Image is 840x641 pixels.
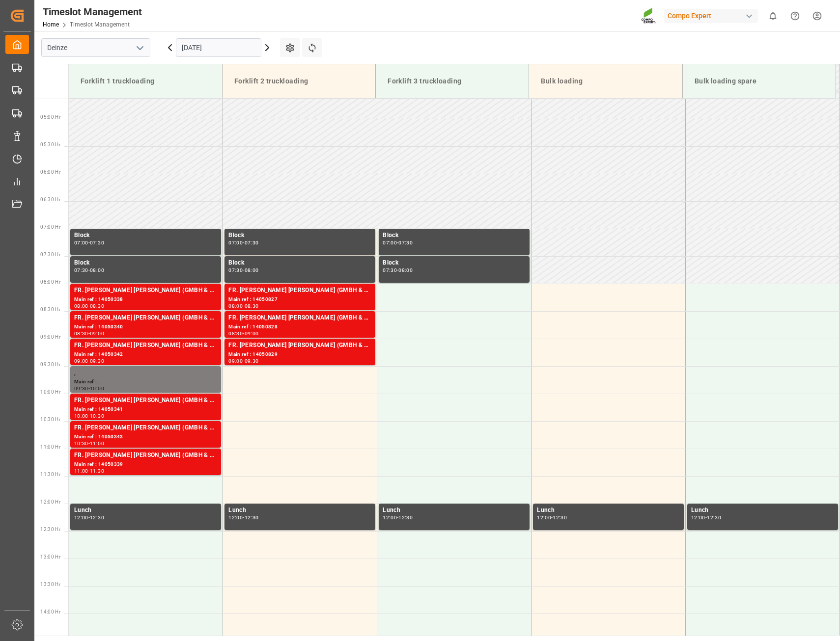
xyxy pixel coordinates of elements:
[74,396,217,405] div: FR. [PERSON_NAME] [PERSON_NAME] (GMBH & CO.) KG, COMPO EXPERT Benelux N.V.
[43,21,59,28] a: Home
[74,423,217,433] div: FR. [PERSON_NAME] [PERSON_NAME] (GMBH & CO.) KG, COMPO EXPERT Benelux N.V.
[228,268,243,272] div: 07:30
[88,441,90,446] div: -
[74,323,217,331] div: Main ref : 14050340
[90,268,104,272] div: 08:00
[383,506,526,515] div: Lunch
[74,414,88,418] div: 10:00
[228,359,243,363] div: 09:00
[74,304,88,308] div: 08:00
[90,386,104,391] div: 10:00
[90,469,104,473] div: 11:30
[40,444,60,450] span: 11:00 Hr
[74,506,217,515] div: Lunch
[88,331,90,336] div: -
[228,331,243,336] div: 08:30
[74,368,217,378] div: ,
[383,515,397,520] div: 12:00
[784,5,806,27] button: Help Center
[641,7,657,25] img: Screenshot%202023-09-29%20at%2010.02.21.png_1712312052.png
[705,515,707,520] div: -
[398,240,413,245] div: 07:30
[245,359,259,363] div: 09:30
[74,460,217,469] div: Main ref : 14050339
[245,304,259,308] div: 08:30
[40,279,60,285] span: 08:00 Hr
[243,515,244,520] div: -
[88,469,90,473] div: -
[228,231,371,240] div: Block
[74,258,217,268] div: Block
[398,515,413,520] div: 12:30
[74,469,88,473] div: 11:00
[74,350,217,359] div: Main ref : 14050342
[228,350,371,359] div: Main ref : 14050829
[74,451,217,460] div: FR. [PERSON_NAME] [PERSON_NAME] (GMBH & CO.) KG, COMPO EXPERT Benelux N.V.
[74,433,217,441] div: Main ref : 14050343
[74,331,88,336] div: 08:30
[384,72,521,90] div: Forklift 3 truckloading
[40,609,60,614] span: 14:00 Hr
[40,334,60,340] span: 09:00 Hr
[228,304,243,308] div: 08:00
[74,441,88,446] div: 10:30
[228,515,243,520] div: 12:00
[40,362,60,367] span: 09:30 Hr
[40,197,60,202] span: 06:30 Hr
[664,9,758,23] div: Compo Expert
[40,224,60,230] span: 07:00 Hr
[40,142,60,147] span: 05:30 Hr
[397,515,398,520] div: -
[691,515,705,520] div: 12:00
[90,359,104,363] div: 09:30
[707,515,721,520] div: 12:30
[132,40,147,55] button: open menu
[43,4,142,19] div: Timeslot Management
[228,295,371,304] div: Main ref : 14050827
[383,268,397,272] div: 07:30
[90,304,104,308] div: 08:30
[398,268,413,272] div: 08:00
[228,323,371,331] div: Main ref : 14050828
[90,414,104,418] div: 10:30
[228,258,371,268] div: Block
[664,6,762,25] button: Compo Expert
[90,515,104,520] div: 12:30
[41,38,150,57] input: Type to search/select
[74,378,217,386] div: Main ref : .
[762,5,784,27] button: show 0 new notifications
[176,38,261,57] input: DD.MM.YYYY
[691,506,834,515] div: Lunch
[691,72,828,90] div: Bulk loading spare
[245,515,259,520] div: 12:30
[245,268,259,272] div: 08:00
[383,231,526,240] div: Block
[88,515,90,520] div: -
[88,304,90,308] div: -
[40,472,60,477] span: 11:30 Hr
[40,169,60,175] span: 06:00 Hr
[74,341,217,350] div: FR. [PERSON_NAME] [PERSON_NAME] (GMBH & CO.) KG, COMPO EXPERT Benelux N.V.
[40,499,60,505] span: 12:00 Hr
[243,359,244,363] div: -
[90,441,104,446] div: 11:00
[243,304,244,308] div: -
[74,386,88,391] div: 09:30
[245,331,259,336] div: 09:00
[245,240,259,245] div: 07:30
[228,286,371,295] div: FR. [PERSON_NAME] [PERSON_NAME] (GMBH & CO.) KG, COMPO EXPERT Benelux N.V.
[551,515,553,520] div: -
[537,506,680,515] div: Lunch
[243,331,244,336] div: -
[228,506,371,515] div: Lunch
[40,527,60,532] span: 12:30 Hr
[74,405,217,414] div: Main ref : 14050341
[230,72,367,90] div: Forklift 2 truckloading
[40,389,60,395] span: 10:00 Hr
[228,341,371,350] div: FR. [PERSON_NAME] [PERSON_NAME] (GMBH & CO.) KG, COMPO EXPERT Benelux N.V.
[383,240,397,245] div: 07:00
[40,307,60,312] span: 08:30 Hr
[228,313,371,323] div: FR. [PERSON_NAME] [PERSON_NAME] (GMBH & CO.) KG, COMPO EXPERT Benelux N.V.
[537,515,551,520] div: 12:00
[40,252,60,257] span: 07:30 Hr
